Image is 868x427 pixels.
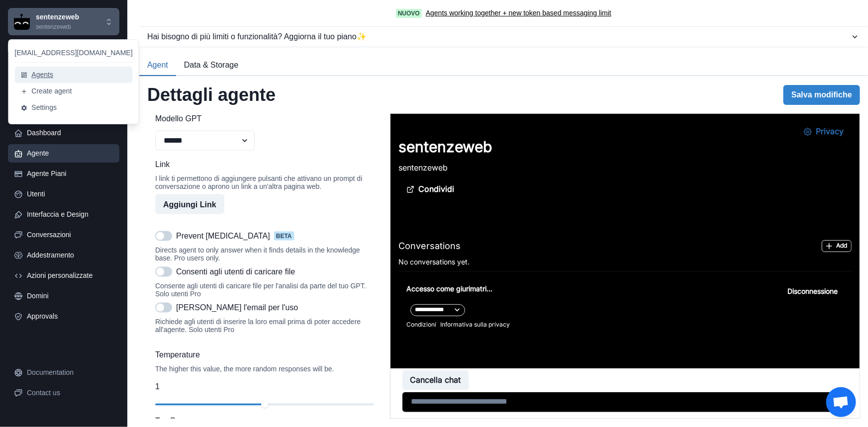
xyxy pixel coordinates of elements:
[27,311,113,322] div: Approvals
[27,128,113,138] div: Dashboard
[8,363,119,382] a: Documentation
[155,365,374,373] div: The higher this value, the more random responses will be.
[14,14,30,30] img: Chakra UI
[139,55,176,76] button: Agent
[147,31,850,43] div: Hai bisogno di più limiti o funzionalità? Aggiorna il tuo piano ✨
[14,83,132,99] button: Create agent
[27,169,113,179] div: Agente Piani
[16,170,102,185] p: Accesso come giurimatri...
[155,318,374,334] div: Richiede agli utenti di inserire la loro email prima di poter accedere all'agente. Solo utenti Pro
[274,232,294,241] span: beta
[391,170,453,185] button: Disconnessione
[27,148,113,159] div: Agente
[390,114,860,418] iframe: Agent Chat
[155,194,224,214] button: Aggiungi Link
[12,256,79,276] button: Cancella chat
[396,9,422,18] span: Nuovo
[14,67,132,83] button: Agents
[155,381,374,393] p: 1
[27,230,113,240] div: Conversazioni
[405,8,461,28] button: Privacy Settings
[437,278,457,298] button: Send message
[8,8,119,35] button: Chakra UIsentenzewebsentenzeweb
[139,27,868,47] button: Hai bisogno di più limiti o funzionalità? Aggiorna il tuo piano✨
[176,55,246,76] button: Data & Storage
[27,388,113,398] div: Contact us
[155,349,368,361] label: Temperature
[36,22,79,31] p: sentenzeweb
[27,250,113,260] div: Addestramento
[155,159,368,171] label: Link
[147,84,276,105] h2: Dettagli agente
[14,99,132,116] button: Settings
[36,12,79,22] p: sentenzeweb
[27,291,113,301] div: Domini
[155,174,374,190] div: I link ti permettono di aggiungere pulsanti che attivano un prompt di conversazione o aprono un l...
[155,282,374,298] div: Consente agli utenti di caricare file per l'analisi da parte del tuo GPT. Solo utenti Pro
[261,401,268,408] div: slider-ex-1
[14,48,132,58] p: [EMAIL_ADDRESS][DOMAIN_NAME]
[176,230,270,242] p: Prevent [MEDICAL_DATA]
[16,206,46,215] a: Condizioni
[176,302,298,314] p: [PERSON_NAME] l'email per l'uso
[426,8,611,18] a: Agents working together + new token based messaging limit
[27,270,113,281] div: Azioni personalizzate
[155,113,368,125] label: Modello GPT
[176,266,295,278] p: Consenti agli utenti di caricare file
[27,367,113,378] div: Documentation
[27,189,113,199] div: Utenti
[27,209,113,220] div: Interfaccia e Design
[783,85,860,105] button: Salva modifiche
[50,206,119,215] a: Informativa sulla privacy
[8,143,461,153] p: No conversations yet.
[155,246,374,262] div: Directs agent to only answer when it finds details in the knowledge base. Pro users only.
[826,387,856,417] div: Aprire la chat
[431,126,461,138] button: Add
